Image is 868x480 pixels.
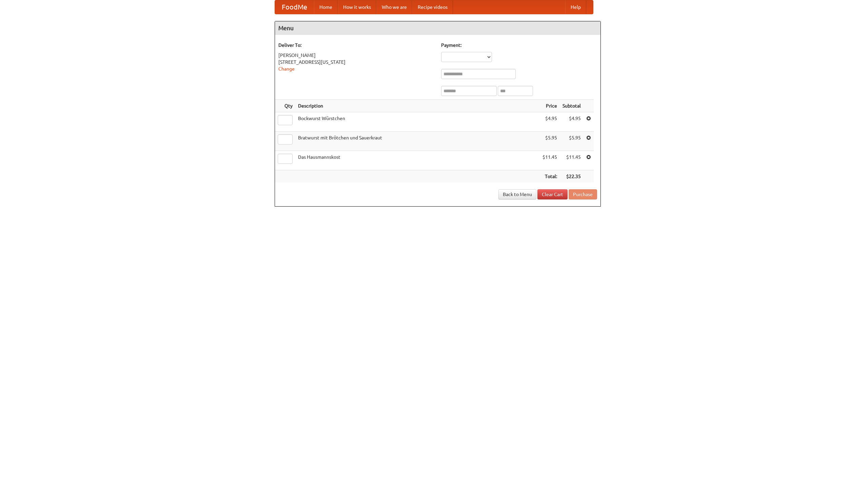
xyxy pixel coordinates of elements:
[560,100,584,112] th: Subtotal
[412,0,453,14] a: Recipe videos
[295,132,540,151] td: Bratwurst mit Brötchen und Sauerkraut
[537,189,568,199] a: Clear Cart
[278,52,434,59] div: [PERSON_NAME]
[540,170,560,183] th: Total:
[540,100,560,112] th: Price
[540,151,560,170] td: $11.45
[565,0,586,14] a: Help
[498,189,536,199] a: Back to Menu
[540,132,560,151] td: $5.95
[295,112,540,132] td: Bockwurst Würstchen
[560,151,584,170] td: $11.45
[295,151,540,170] td: Das Hausmannskost
[376,0,412,14] a: Who we are
[275,0,314,14] a: FoodMe
[569,189,597,199] button: Purchase
[278,42,434,49] h5: Deliver To:
[314,0,338,14] a: Home
[278,66,295,72] a: Change
[275,100,295,112] th: Qty
[275,21,600,35] h4: Menu
[338,0,376,14] a: How it works
[560,170,584,183] th: $22.35
[278,59,434,65] div: [STREET_ADDRESS][US_STATE]
[295,100,540,112] th: Description
[560,112,584,132] td: $4.95
[560,132,584,151] td: $5.95
[540,112,560,132] td: $4.95
[441,42,597,49] h5: Payment:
